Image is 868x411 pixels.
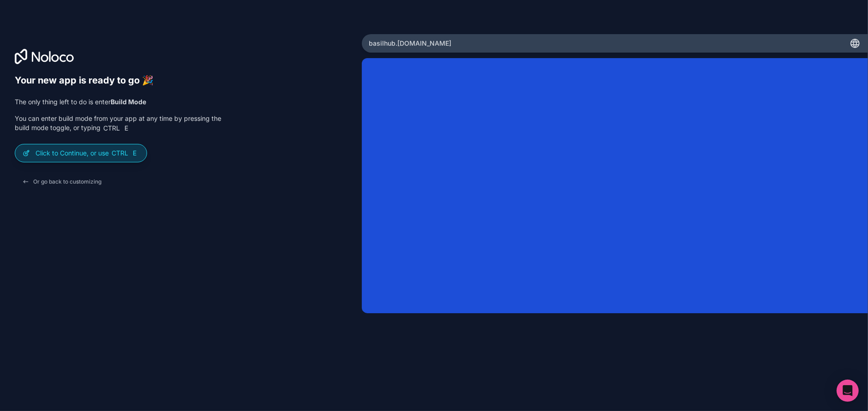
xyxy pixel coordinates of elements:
[123,125,130,132] span: E
[837,380,859,402] div: Open Intercom Messenger
[15,114,221,133] p: You can enter build mode from your app at any time by pressing the build mode toggle, or typing
[15,173,109,190] button: Or go back to customizing
[15,75,221,86] h6: Your new app is ready to go 🎉
[131,149,138,157] span: E
[35,149,139,158] p: Click to Continue, or use
[111,149,129,157] span: Ctrl
[362,58,868,313] iframe: App Preview
[369,39,452,48] span: basilhub .[DOMAIN_NAME]
[111,98,146,106] strong: Build Mode
[102,124,121,132] span: Ctrl
[15,97,221,107] p: The only thing left to do is enter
